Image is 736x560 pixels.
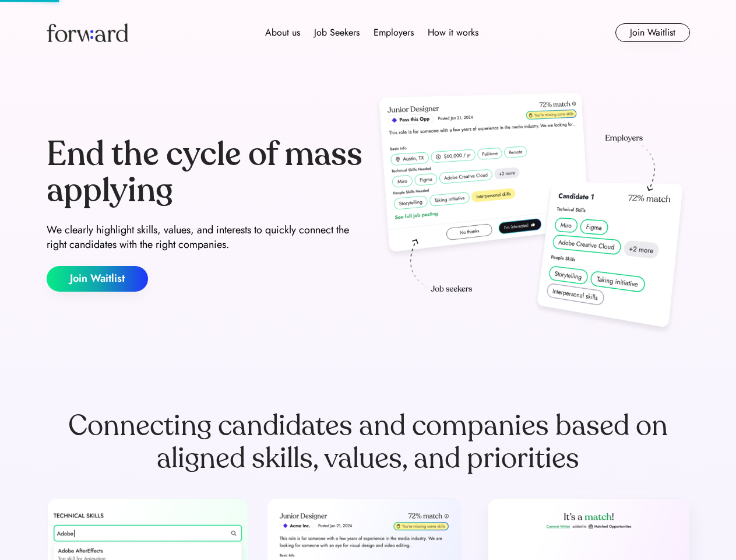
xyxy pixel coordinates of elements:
div: We clearly highlight skills, values, and interests to quickly connect the right candidates with t... [47,223,364,252]
div: Connecting candidates and companies based on aligned skills, values, and priorities [47,409,690,475]
div: Job Seekers [314,26,360,40]
div: How it works [428,26,478,40]
div: Employers [374,26,414,40]
div: About us [265,26,300,40]
button: Join Waitlist [615,23,690,42]
img: Forward logo [47,23,128,42]
img: hero-image.png [373,89,690,339]
button: Join Waitlist [47,266,148,292]
div: End the cycle of mass applying [47,136,364,208]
